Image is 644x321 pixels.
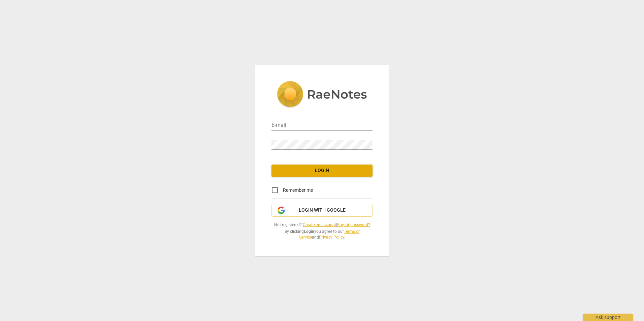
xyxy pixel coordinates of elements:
[304,229,314,234] b: Login
[271,222,373,228] span: Not registered? |
[583,314,633,321] div: Ask support
[271,229,373,240] span: By clicking you agree to our and .
[299,229,360,240] a: Terms of Service
[319,235,344,240] a: Privacy Policy
[299,207,346,214] span: Login with Google
[283,187,313,194] span: Remember me
[277,81,367,109] img: 5ac2273c67554f335776073100b6d88f.svg
[337,222,370,227] a: Forgot password?
[277,167,367,174] span: Login
[271,165,373,177] button: Login
[271,204,373,217] button: Login with Google
[303,222,336,227] a: Create an account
